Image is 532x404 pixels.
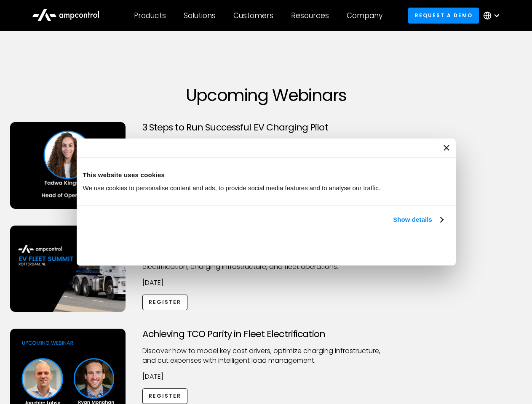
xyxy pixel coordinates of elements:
[347,11,382,20] div: Company
[184,11,216,20] div: Solutions
[408,8,479,23] a: Request a demo
[134,11,166,20] div: Products
[142,329,390,340] h3: Achieving TCO Parity in Fleet Electrification
[325,234,446,259] button: Okay
[83,170,449,180] div: This website uses cookies
[10,85,522,105] h1: Upcoming Webinars
[142,278,390,287] p: [DATE]
[291,11,329,20] div: Resources
[142,295,188,310] a: Register
[142,122,390,133] h3: 3 Steps to Run Successful EV Charging Pilot
[83,184,381,191] span: We use cookies to personalise content and ads, to provide social media features and to analyse ou...
[393,215,443,225] a: Show details
[142,388,188,404] a: Register
[142,346,390,365] p: Discover how to model key cost drivers, optimize charging infrastructure, and cut expenses with i...
[233,11,273,20] div: Customers
[444,145,449,151] button: Close banner
[142,372,390,381] p: [DATE]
